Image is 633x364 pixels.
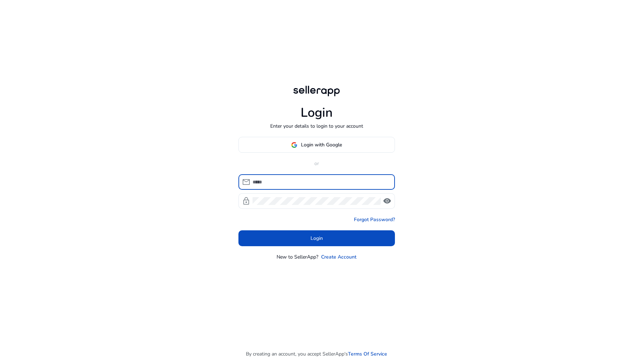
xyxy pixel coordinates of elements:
[354,216,395,223] a: Forgot Password?
[270,122,363,130] p: Enter your details to login to your account
[238,160,395,167] p: or
[277,253,318,261] p: New to SellerApp?
[238,137,395,153] button: Login with Google
[238,230,395,246] button: Login
[291,142,297,148] img: google-logo.svg
[242,197,250,205] span: lock
[301,105,333,120] h1: Login
[321,253,356,261] a: Create Account
[348,350,387,358] a: Terms Of Service
[242,178,250,186] span: mail
[310,235,323,242] span: Login
[301,141,342,148] span: Login with Google
[383,197,391,205] span: visibility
